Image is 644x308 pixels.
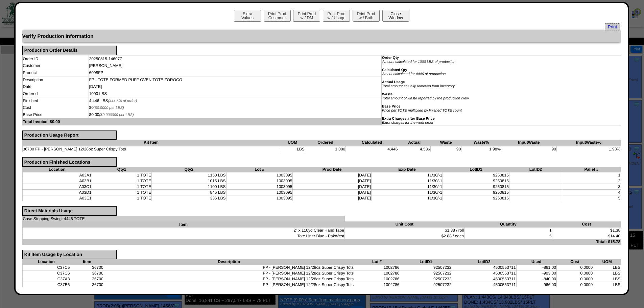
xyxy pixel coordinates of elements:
[280,146,305,152] td: LBS
[556,140,621,145] th: InputWaste%
[443,167,509,172] th: LotID1
[452,259,516,265] th: LotID2
[400,282,452,288] td: 92507232
[89,62,381,69] td: [PERSON_NAME]
[22,233,344,239] td: Tote Liner Blue - PakWest
[293,167,371,172] th: Prod Date
[382,104,401,109] b: Base Price
[89,104,381,111] td: $0
[22,104,89,111] td: Cost
[22,118,381,125] td: Total Invoice: $0.00
[382,10,409,22] button: CloseWindow
[552,233,621,239] td: $14.40
[92,195,152,201] td: 1 TOTE
[371,189,443,195] td: 11/30/-1
[562,172,621,178] td: 1
[562,184,621,189] td: 3
[89,97,381,104] td: 4,446 LBS
[593,276,621,282] td: LBS
[400,276,452,282] td: 92507232
[89,111,381,118] td: $0.00
[516,265,556,270] td: -861.00
[22,259,70,265] th: Location
[22,250,117,259] div: Kit Item Usage by Location
[443,189,509,195] td: 9250815
[382,15,410,20] a: CloseWindow
[22,216,344,221] td: Case Stripping Swing: 4446 TOTE
[22,221,344,227] th: Item
[22,140,280,145] th: Kit Item
[22,146,280,152] td: 36700 FP - [PERSON_NAME] 12/28oz Super Crispy Tots
[382,121,433,125] i: Extra charges for the work order
[22,167,92,172] th: Location
[382,109,462,113] i: Price per TOTE multiplied by finished TOTE count
[452,276,516,282] td: 4500553711
[443,178,509,184] td: 9250815
[104,259,354,265] th: Description
[92,184,152,189] td: 1 TOTE
[593,265,621,270] td: LBS
[464,221,552,227] th: Quantity
[346,140,398,145] th: Calculated
[400,265,452,270] td: 92507232
[22,83,89,90] td: Date
[398,140,431,145] th: Actual
[400,259,452,265] th: LotID1
[226,178,293,184] td: 1003095
[443,172,509,178] td: 9250815
[22,239,621,244] td: Total: $15.78
[593,282,621,288] td: LBS
[305,146,345,152] td: 1,000
[516,270,556,276] td: -903.00
[344,227,464,233] td: $1.38 / roll
[22,270,70,276] td: C37C6
[354,270,400,276] td: 1002786
[382,80,405,84] b: Actual Usage
[151,178,226,184] td: 1015 LBS
[151,172,226,178] td: 1150 LBS
[92,172,152,178] td: 1 TOTE
[264,10,291,22] button: Print ProdCustomer
[382,92,392,96] b: Waste
[99,113,134,117] span: ($0.000000 per LBS)
[92,189,152,195] td: 1 TOTE
[22,172,92,178] td: A03A1
[293,195,371,201] td: [DATE]
[293,178,371,184] td: [DATE]
[354,259,400,265] th: Lot #
[70,265,104,270] td: 36700
[516,276,556,282] td: -840.00
[461,146,501,152] td: 1.98%
[104,282,354,288] td: FP - [PERSON_NAME] 12/28oz Super Crispy Tots
[464,227,552,233] td: 1
[605,23,620,30] a: Print
[344,233,464,239] td: $2.88 / each
[226,189,293,195] td: 1003095
[108,99,137,103] span: (444.6% of order)
[354,265,400,270] td: 1002786
[556,276,593,282] td: 0.0000
[552,221,621,227] th: Cost
[464,233,552,239] td: 5
[293,172,371,178] td: [DATE]
[371,172,443,178] td: 11/30/-1
[556,282,593,288] td: 0.0000
[354,276,400,282] td: 1002786
[22,69,89,76] td: Product
[293,189,371,195] td: [DATE]
[552,227,621,233] td: $1.38
[70,276,104,282] td: 36700
[371,184,443,189] td: 11/30/-1
[382,117,435,121] b: Extra Charges after Base Price
[593,259,621,265] th: UOM
[346,146,398,152] td: 4,446
[452,282,516,288] td: 4500553711
[461,140,501,145] th: Waste%
[452,270,516,276] td: 4500553711
[562,178,621,184] td: 2
[593,270,621,276] td: LBS
[354,282,400,288] td: 1002786
[562,189,621,195] td: 4
[398,146,431,152] td: 4,536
